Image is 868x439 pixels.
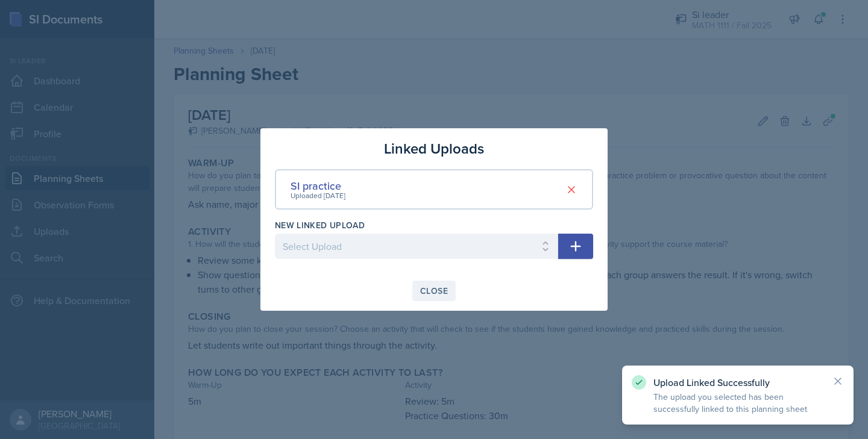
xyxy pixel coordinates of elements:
div: Uploaded [DATE] [291,190,345,201]
div: Close [420,286,448,296]
button: Close [412,281,456,301]
h3: Linked Uploads [384,138,484,160]
label: New Linked Upload [275,219,365,231]
p: The upload you selected has been successfully linked to this planning sheet [653,391,822,415]
p: Upload Linked Successfully [653,376,822,388]
div: SI practice [291,178,345,194]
